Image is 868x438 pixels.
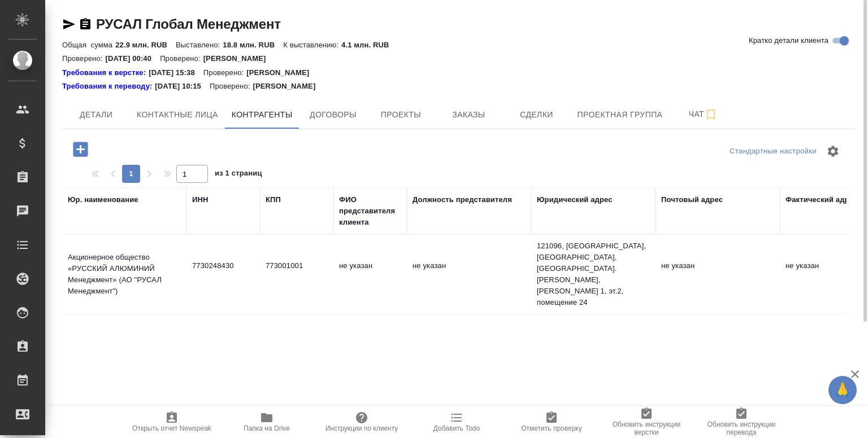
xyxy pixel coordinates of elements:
span: Отметить проверку [521,424,581,432]
span: 🙏 [833,378,852,402]
span: Инструкции по клиенту [325,424,398,432]
p: К выставлению: [283,41,341,49]
a: Требования к переводу: [62,81,155,92]
span: Настроить таблицу [819,138,847,165]
td: 773001001 [260,255,333,294]
span: Проектная группа [577,108,662,122]
button: Обновить инструкции перевода [694,406,789,438]
p: 18.8 млн. RUB [223,41,283,49]
p: [PERSON_NAME] [203,54,275,63]
span: Договоры [306,108,360,122]
button: Обновить инструкции верстки [599,406,694,438]
span: Кратко детали клиента [749,35,828,46]
p: Проверено: [210,81,253,92]
a: Требования к верстке: [62,67,149,78]
a: РУСАЛ Глобал Менеджмент [96,16,281,32]
td: Акционерное общество «РУССКИЙ АЛЮМИНИЙ Менеджмент» (АО "РУСАЛ Менеджмент") [62,246,186,303]
span: Папка на Drive [244,424,290,432]
div: Юридический адрес [537,194,613,205]
div: Нажми, чтобы открыть папку с инструкцией [62,67,149,78]
button: Отметить проверку [504,406,599,438]
div: Юр. наименование [68,194,138,205]
div: Нажми, чтобы открыть папку с инструкцией [62,81,155,92]
p: [DATE] 00:40 [106,54,160,63]
p: Проверено: [203,67,247,78]
td: 121096, [GEOGRAPHIC_DATA], [GEOGRAPHIC_DATA], [GEOGRAPHIC_DATA]. [PERSON_NAME], [PERSON_NAME] 1, ... [531,235,656,314]
button: Открыть отчет Newspeak [124,406,219,438]
button: Скопировать ссылку для ЯМессенджера [62,17,76,31]
div: КПП [266,194,281,205]
button: Добавить контрагента [65,138,96,161]
td: не указан [656,255,780,294]
span: из 1 страниц [215,167,262,183]
p: [DATE] 10:15 [155,81,210,92]
span: Добавить Todo [433,424,480,432]
button: Инструкции по клиенту [314,406,409,438]
p: Проверено: [160,54,203,63]
p: Общая сумма [62,41,115,49]
span: Обновить инструкции верстки [606,421,687,436]
div: ИНН [192,194,209,205]
button: Скопировать ссылку [79,17,92,31]
span: Сделки [509,108,563,122]
svg: Подписаться [704,108,718,121]
p: [DATE] 15:38 [149,67,203,78]
p: Проверено: [62,54,106,63]
p: 4.1 млн. RUB [341,41,397,49]
p: [PERSON_NAME] [253,81,324,92]
div: Должность представителя [413,194,512,205]
span: Обновить инструкции перевода [701,421,782,436]
div: Почтовый адрес [661,194,723,205]
span: Чат [676,107,730,121]
span: Открыть отчет Newspeak [132,424,211,432]
button: 🙏 [828,376,857,404]
span: Контрагенты [232,108,293,122]
td: не указан [407,255,531,294]
span: Проекты [374,108,428,122]
div: split button [727,143,819,160]
p: Выставлено: [176,41,223,49]
button: Папка на Drive [219,406,314,438]
p: [PERSON_NAME] [246,67,318,78]
td: не указан [333,255,407,294]
div: ФИО представителя клиента [339,194,401,228]
button: Добавить Todo [409,406,504,438]
p: 22.9 млн. RUB [115,41,176,49]
span: Детали [69,108,123,122]
span: Контактные лица [137,108,218,122]
div: Фактический адрес [785,194,857,205]
td: 7730248430 [186,255,260,294]
span: Заказы [441,108,496,122]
